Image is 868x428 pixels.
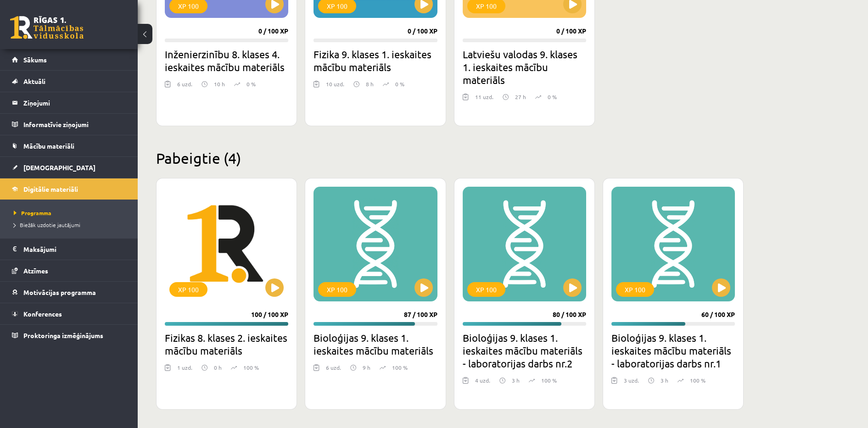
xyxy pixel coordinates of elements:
h2: Bioloģijas 9. klases 1. ieskaites mācību materiāls - laboratorijas darbs nr.1 [611,331,735,370]
a: Aktuāli [12,71,126,92]
h2: Pabeigtie (4) [156,149,744,167]
div: 4 uzd. [475,376,490,390]
a: Sākums [12,49,126,70]
p: 9 h [363,363,370,372]
span: Mācību materiāli [23,142,74,150]
a: Maksājumi [12,239,126,260]
p: 0 % [246,80,256,88]
a: Informatīvie ziņojumi [12,114,126,135]
div: 6 uzd. [326,363,341,377]
p: 0 % [548,93,557,101]
span: Atzīmes [23,267,48,275]
h2: Bioloģijas 9. klases 1. ieskaites mācību materiāls [314,331,437,357]
p: 3 h [661,376,668,384]
a: Motivācijas programma [12,282,126,303]
h2: Bioloģijas 9. klases 1. ieskaites mācību materiāls - laboratorijas darbs nr.2 [463,331,586,370]
p: 8 h [366,80,374,88]
div: XP 100 [169,282,207,297]
legend: Ziņojumi [23,92,126,113]
div: 6 uzd. [177,80,192,94]
span: Sākums [23,56,47,64]
p: 0 h [214,363,222,372]
a: Ziņojumi [12,92,126,113]
p: 100 % [541,376,557,384]
span: Programma [14,209,51,217]
h2: Fizika 9. klases 1. ieskaites mācību materiāls [314,48,437,73]
span: Aktuāli [23,77,45,85]
span: Digitālie materiāli [23,185,78,193]
span: Biežāk uzdotie jautājumi [14,221,80,228]
p: 0 % [395,80,404,88]
a: Proktoringa izmēģinājums [12,325,126,346]
div: 11 uzd. [475,93,493,106]
p: 100 % [392,363,408,372]
div: XP 100 [467,282,505,297]
a: Digitālie materiāli [12,178,126,200]
legend: Maksājumi [23,239,126,260]
h2: Fizikas 8. klases 2. ieskaites mācību materiāls [165,331,288,357]
div: 3 uzd. [624,376,639,390]
p: 3 h [512,376,520,384]
span: [DEMOGRAPHIC_DATA] [23,163,95,172]
h2: Inženierzinību 8. klases 4. ieskaites mācību materiāls [165,48,288,73]
a: [DEMOGRAPHIC_DATA] [12,157,126,178]
span: Motivācijas programma [23,288,96,296]
a: Mācību materiāli [12,135,126,156]
a: Programma [14,209,129,217]
p: 10 h [214,80,225,88]
legend: Informatīvie ziņojumi [23,114,126,135]
a: Atzīmes [12,260,126,281]
a: Rīgas 1. Tālmācības vidusskola [10,16,84,39]
p: 27 h [515,93,526,101]
span: Konferences [23,310,62,318]
div: XP 100 [318,282,356,297]
a: Biežāk uzdotie jautājumi [14,221,129,229]
h2: Latviešu valodas 9. klases 1. ieskaites mācību materiāls [463,48,586,86]
p: 100 % [690,376,706,384]
span: Proktoringa izmēģinājums [23,331,103,339]
div: XP 100 [616,282,654,297]
div: 10 uzd. [326,80,344,94]
div: 1 uzd. [177,363,192,377]
p: 100 % [243,363,259,372]
a: Konferences [12,303,126,324]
